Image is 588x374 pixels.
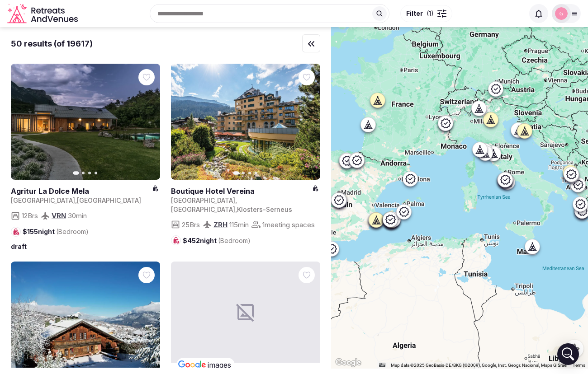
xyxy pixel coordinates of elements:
div: 50 results (of 19617) [11,38,93,49]
span: 30 min [68,211,87,220]
button: Go to slide 1 [73,171,79,175]
a: View Agritur La Dolce Mela [11,64,160,180]
a: View venue [171,186,312,196]
span: [GEOGRAPHIC_DATA] [77,196,141,204]
span: , [235,206,237,213]
span: [GEOGRAPHIC_DATA] [171,196,235,204]
a: View venue [11,186,152,196]
img: Google [333,357,363,369]
a: ZRH [213,220,228,229]
button: Go to slide 2 [82,172,85,174]
a: View Boutique Hotel Vereina [171,64,320,180]
img: Glen Hayes [555,7,568,20]
span: 25 Brs [182,220,200,229]
span: [GEOGRAPHIC_DATA] [11,196,75,204]
button: Map camera controls [565,340,583,358]
a: Terms (opens in new tab) [573,363,585,368]
a: VRN [52,211,66,220]
span: 1 meeting spaces [262,220,315,229]
span: , [75,196,77,204]
span: Filter [406,9,423,18]
button: Keyboard shortcuts [379,363,385,367]
span: $155 night [23,227,89,236]
span: 115 min [229,220,249,229]
span: ( 1 ) [427,9,434,18]
button: Go to slide 3 [88,172,91,174]
a: images [176,358,235,372]
svg: Retreats and Venues company logo [7,4,80,24]
a: Open this area in Google Maps (opens a new window) [333,357,363,369]
span: , [235,196,237,204]
span: Map data ©2025 GeoBasis-DE/BKG (©2009), Google, Inst. Geogr. Nacional, Mapa GISrael [391,363,567,368]
button: Go to slide 4 [255,172,257,174]
button: Go to slide 4 [95,172,97,174]
h2: Boutique Hotel Vereina [171,186,312,196]
span: Klosters-Serneus [237,206,292,213]
span: (Bedroom) [56,228,89,235]
span: (Bedroom) [218,237,251,244]
div: Open Intercom Messenger [557,343,579,365]
button: Filter(1) [400,5,452,22]
button: Go to slide 1 [233,171,239,175]
button: Go to slide 2 [242,172,245,174]
span: $452 night [183,236,251,245]
span: 12 Brs [22,211,38,220]
span: [GEOGRAPHIC_DATA] [171,206,235,213]
button: Go to slide 3 [248,172,251,174]
a: Visit the homepage [7,4,80,24]
h2: Agritur La Dolce Mela [11,186,152,196]
span: draft [11,242,27,251]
